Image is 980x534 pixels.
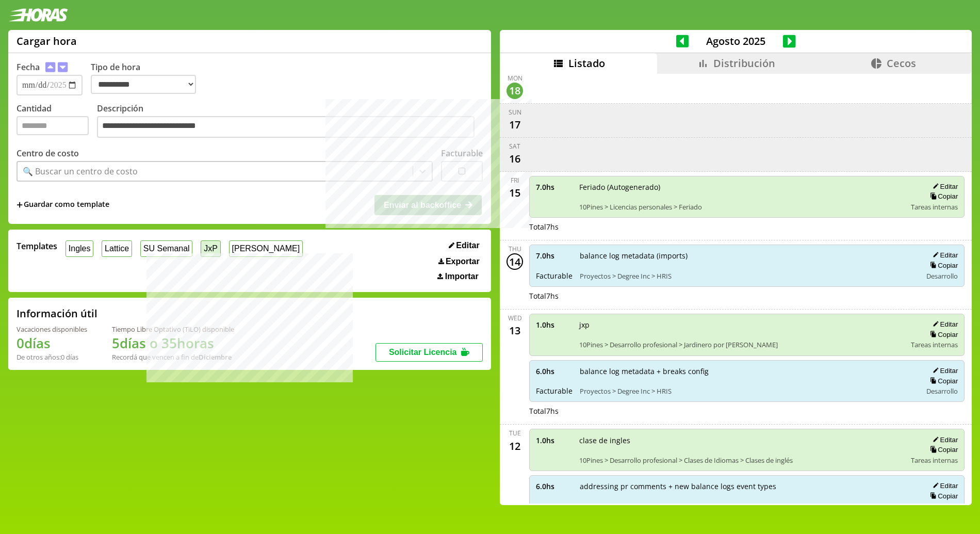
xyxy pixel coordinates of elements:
span: Desarrollo [926,386,958,396]
button: [PERSON_NAME] [229,240,303,256]
div: 17 [507,117,523,133]
button: Editar [929,182,958,191]
span: Distribución [713,56,775,70]
h1: Cargar hora [17,34,77,48]
div: Tue [509,429,521,438]
button: Editar [446,240,483,251]
span: balance log metadata (imports) [580,251,914,261]
b: Diciembre [199,352,232,362]
span: 7.0 hs [536,251,573,261]
span: Desarrollo [926,271,958,281]
div: Sat [509,142,520,151]
span: Proyectos > Degree Inc > HRIS [580,386,914,396]
label: Tipo de hora [91,61,204,95]
button: Copiar [927,330,958,339]
div: 16 [507,151,523,167]
div: 13 [507,322,523,339]
span: Tareas internas [911,202,958,212]
button: Editar [929,251,958,260]
div: Tiempo Libre Optativo (TiLO) disponible [112,325,234,334]
div: 14 [507,253,523,270]
span: Proyectos > Degree Inc > HRIS [580,271,914,281]
div: Thu [509,245,521,253]
label: Fecha [17,61,40,73]
div: 15 [507,185,523,201]
button: Solicitar Licencia [375,343,483,362]
span: Desarrollo [926,502,958,511]
button: Copiar [927,377,958,385]
div: Sun [509,108,521,117]
label: Descripción [97,103,483,140]
h1: 0 días [17,334,87,352]
button: Editar [929,435,958,444]
div: 12 [507,438,523,454]
span: Editar [456,241,479,250]
button: Lattice [102,240,132,256]
label: Facturable [441,148,483,159]
span: Importar [445,272,479,281]
div: Vacaciones disponibles [17,325,87,334]
img: logotipo [8,8,68,22]
span: + [17,199,23,211]
div: Recordá que vencen a fin de [112,352,234,362]
span: jxp [579,320,904,330]
button: JxP [201,240,220,256]
input: Cantidad [17,116,89,135]
button: Copiar [927,492,958,500]
button: SU Semanal [140,240,192,256]
span: Facturable [536,501,573,511]
button: Exportar [435,256,483,267]
div: Total 7 hs [529,406,965,416]
span: 10Pines > Desarrollo profesional > Clases de Idiomas > Clases de inglés [579,456,904,465]
span: Listado [568,56,605,70]
h2: Información útil [17,306,97,320]
span: 7.0 hs [536,182,572,192]
span: Proyectos > Degree Inc > HRIS [580,502,914,511]
div: Total 7 hs [529,291,965,301]
span: addressing pr comments + new balance logs event types [580,481,914,491]
div: Total 7 hs [529,222,965,232]
button: Editar [929,320,958,329]
span: clase de ingles [579,435,904,445]
span: Facturable [536,271,573,281]
span: Exportar [446,257,480,266]
button: Editar [929,366,958,375]
span: 6.0 hs [536,481,573,491]
div: 18 [507,83,523,99]
div: Wed [508,314,522,322]
div: 🔍 Buscar un centro de costo [23,166,138,177]
label: Cantidad [17,103,97,140]
span: Feriado (Autogenerado) [579,182,904,192]
textarea: Descripción [97,116,475,138]
span: Cecos [887,56,916,70]
button: Copiar [927,261,958,270]
span: Solicitar Licencia [389,348,457,357]
span: +Guardar como template [17,199,109,211]
div: scrollable content [500,74,972,504]
div: Fri [511,176,519,185]
span: Tareas internas [911,340,958,349]
span: Agosto 2025 [689,34,783,48]
button: Ingles [66,240,93,256]
span: 10Pines > Licencias personales > Feriado [579,202,904,212]
button: Editar [929,481,958,490]
span: balance log metadata + breaks config [580,366,914,376]
span: 10Pines > Desarrollo profesional > Jardinero por [PERSON_NAME] [579,340,904,349]
span: Tareas internas [911,456,958,465]
label: Centro de costo [17,148,79,159]
button: Copiar [927,445,958,454]
span: Templates [17,240,57,252]
span: 1.0 hs [536,435,572,445]
h1: 5 días o 35 horas [112,334,234,352]
div: Mon [508,74,522,83]
button: Copiar [927,192,958,201]
span: 6.0 hs [536,366,573,376]
span: Facturable [536,386,573,396]
span: 1.0 hs [536,320,572,330]
select: Tipo de hora [91,75,196,94]
div: De otros años: 0 días [17,352,87,362]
